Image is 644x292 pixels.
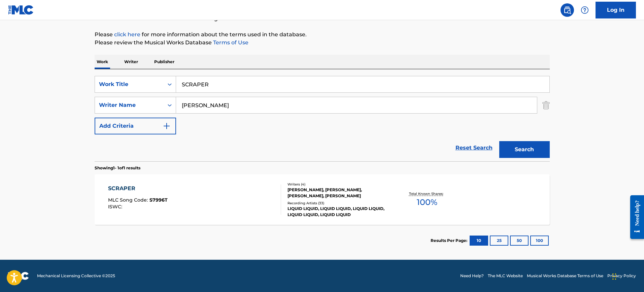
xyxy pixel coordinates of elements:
button: 50 [510,236,529,246]
form: Search Form [95,76,550,161]
div: SCRAPER [108,184,168,193]
p: Please review the Musical Works Database [95,39,550,47]
a: Musical Works Database Terms of Use [527,273,603,279]
span: MLC Song Code : [108,197,149,203]
div: [PERSON_NAME], [PERSON_NAME], [PERSON_NAME], [PERSON_NAME] [287,187,389,199]
a: SCRAPERMLC Song Code:S7996TISWC:Writers (4)[PERSON_NAME], [PERSON_NAME], [PERSON_NAME], [PERSON_N... [95,174,550,225]
div: Help [578,3,591,17]
a: Log In [596,2,636,18]
iframe: Chat Widget [610,260,644,292]
div: Drag [612,266,616,287]
p: Please for more information about the terms used in the database. [95,31,550,39]
div: Work Title [99,80,160,88]
span: Mechanical Licensing Collective © 2025 [37,273,115,279]
button: 25 [490,236,508,246]
button: 100 [530,236,549,246]
span: S7996T [149,197,168,203]
a: Public Search [561,3,574,17]
img: help [581,6,589,14]
img: logo [8,272,29,280]
a: Need Help? [460,273,484,279]
p: Writer [122,55,140,69]
span: 100 % [417,196,437,208]
p: Work [95,55,110,69]
img: search [563,6,571,14]
p: Total Known Shares: [409,191,445,196]
p: Showing 1 - 1 of 1 results [95,165,140,171]
img: Delete Criterion [542,97,550,114]
img: 9d2ae6d4665cec9f34b9.svg [163,122,171,130]
button: Add Criteria [95,118,176,134]
p: Publisher [152,55,176,69]
button: 10 [470,236,488,246]
p: Results Per Page: [431,238,469,244]
a: click here [114,31,140,38]
button: Search [499,141,550,158]
div: Recording Artists ( 33 ) [287,201,389,206]
div: LIQUID LIQUID, LIQUID LIQUID, LIQUID LIQUID, LIQUID LIQUID, LIQUID LIQUID [287,206,389,218]
img: MLC Logo [8,5,34,15]
span: ISWC : [108,204,124,210]
div: Writers ( 4 ) [287,182,389,187]
a: Terms of Use [212,39,248,46]
div: Writer Name [99,101,160,109]
a: The MLC Website [488,273,523,279]
iframe: Resource Center [625,190,644,244]
a: Reset Search [452,140,496,155]
a: Privacy Policy [607,273,636,279]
